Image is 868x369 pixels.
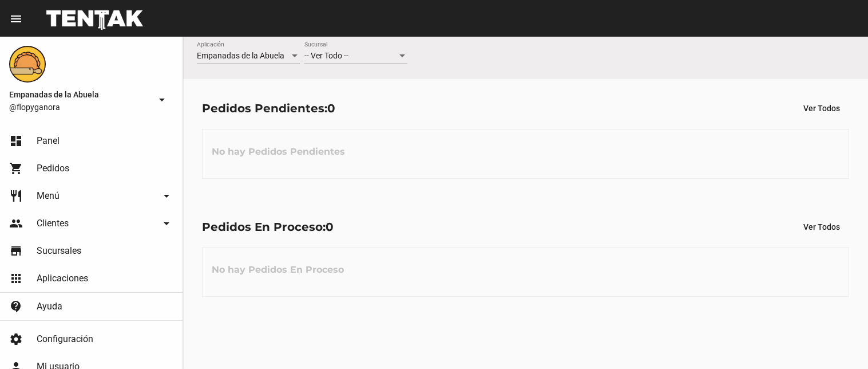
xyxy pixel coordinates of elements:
[37,273,88,284] span: Aplicaciones
[9,244,23,258] mat-icon: store
[37,245,81,257] span: Sucursales
[326,220,334,234] span: 0
[37,163,69,174] span: Pedidos
[304,51,348,60] span: -- Ver Todo --
[9,217,23,230] mat-icon: people
[794,98,849,119] button: Ver Todos
[9,272,23,285] mat-icon: apps
[203,135,354,169] h3: No hay Pedidos Pendientes
[794,217,849,237] button: Ver Todos
[203,253,353,287] h3: No hay Pedidos En Proceso
[37,135,60,147] span: Panel
[9,300,23,313] mat-icon: contact_support
[202,218,334,236] div: Pedidos En Proceso:
[197,51,284,60] span: Empanadas de la Abuela
[37,301,62,312] span: Ayuda
[9,189,23,203] mat-icon: restaurant
[9,134,23,148] mat-icon: dashboard
[803,222,840,231] span: Ver Todos
[37,218,69,229] span: Clientes
[155,93,169,107] mat-icon: arrow_drop_down
[160,217,173,230] mat-icon: arrow_drop_down
[327,101,335,115] span: 0
[9,101,150,113] span: @flopyganora
[803,104,840,113] span: Ver Todos
[37,333,93,345] span: Configuración
[9,46,46,83] img: f0136945-ed32-4f7c-91e3-a375bc4bb2c5.png
[37,190,60,202] span: Menú
[160,189,173,203] mat-icon: arrow_drop_down
[9,88,150,101] span: Empanadas de la Abuela
[820,323,857,358] iframe: chat widget
[202,99,335,117] div: Pedidos Pendientes:
[9,12,23,26] mat-icon: menu
[9,332,23,346] mat-icon: settings
[9,162,23,175] mat-icon: shopping_cart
